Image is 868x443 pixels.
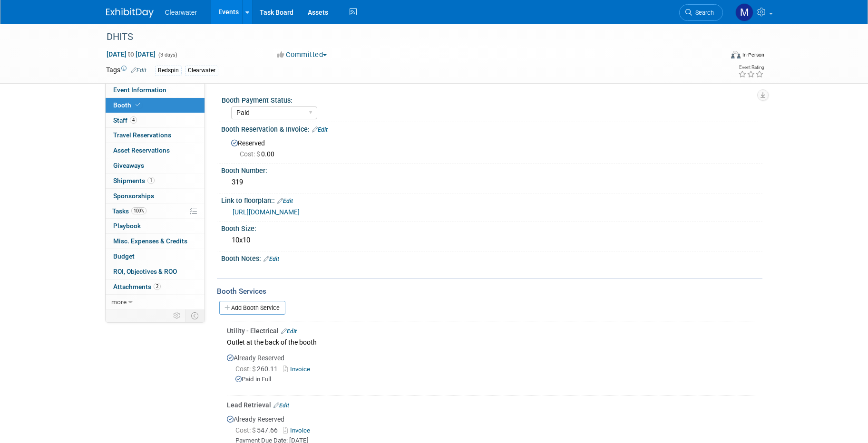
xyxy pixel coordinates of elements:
span: 4 [130,116,137,124]
a: [URL][DOMAIN_NAME] [233,208,300,216]
div: Reserved [228,136,755,159]
div: Clearwater [185,66,218,76]
div: Utility - Electrical [227,326,755,336]
span: Sponsorships [113,192,154,200]
span: 1 [147,177,155,184]
a: Search [679,4,723,21]
a: Edit [281,328,297,335]
span: Cost: $ [240,150,261,158]
span: (3 days) [157,52,177,58]
span: Tasks [112,207,146,215]
div: Redspin [155,66,182,76]
a: Giveaways [106,158,205,173]
img: Monica Pastor [735,3,753,21]
span: Cost: $ [235,365,257,373]
div: Outlet at the back of the booth [227,336,755,348]
a: Edit [312,126,328,133]
td: Personalize Event Tab Strip [169,309,185,322]
span: 100% [131,207,146,214]
span: Cost: $ [235,426,257,434]
a: Playbook [106,219,205,233]
span: Clearwater [165,9,197,16]
div: Booth Number: [221,164,762,175]
div: 319 [228,175,755,190]
span: Attachments [113,283,161,290]
div: Lead Retrieval [227,400,755,410]
span: Travel Reservations [113,131,171,139]
span: ROI, Objectives & ROO [113,268,177,275]
img: ExhibitDay [106,8,154,18]
a: Edit [131,67,146,74]
button: Committed [274,50,331,60]
span: 0.00 [240,150,278,158]
span: Budget [113,252,135,260]
a: Invoice [283,427,314,434]
span: Booth [113,101,142,109]
a: Shipments1 [106,173,205,188]
a: Attachments2 [106,279,205,294]
div: Booth Reservation & Invoice: [221,122,762,135]
span: Misc. Expenses & Credits [113,237,187,245]
a: Edit [263,256,279,262]
span: Event Information [113,86,166,94]
span: Search [692,9,714,16]
span: [DATE] [DATE] [106,50,156,58]
div: Event Format [667,49,765,64]
i: Booth reservation complete [136,102,140,107]
span: Playbook [113,222,141,230]
a: Booth [106,98,205,113]
span: Giveaways [113,162,144,169]
span: 260.11 [235,365,282,373]
a: Tasks100% [106,204,205,219]
a: Travel Reservations [106,128,205,143]
span: more [111,298,127,306]
div: Already Reserved [227,348,755,392]
div: Booth Services [217,286,762,297]
a: Edit [273,402,289,409]
div: Event Rating [738,65,764,70]
span: 547.66 [235,426,282,434]
div: In-Person [742,51,764,58]
td: Tags [106,65,146,76]
div: Booth Size: [221,221,762,233]
span: 2 [154,283,161,290]
span: to [127,50,136,58]
a: Add Booth Service [219,301,285,315]
a: Asset Reservations [106,143,205,158]
div: Booth Payment Status: [222,93,758,105]
a: Budget [106,249,205,264]
a: Misc. Expenses & Credits [106,234,205,249]
span: Asset Reservations [113,146,170,154]
span: Staff [113,116,137,124]
a: Invoice [283,366,314,373]
div: Booth Notes: [221,251,762,264]
span: Shipments [113,177,155,184]
img: Format-Inperson.png [731,51,741,58]
div: DHITS [103,29,709,46]
a: Event Information [106,83,205,97]
td: Toggle Event Tabs [185,309,205,322]
a: Edit [277,198,293,204]
div: Paid in Full [235,375,755,384]
a: Sponsorships [106,189,205,203]
a: more [106,295,205,309]
a: ROI, Objectives & ROO [106,264,205,279]
div: 10x10 [228,233,755,248]
a: Staff4 [106,113,205,128]
div: Link to floorplan:: [221,193,762,206]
